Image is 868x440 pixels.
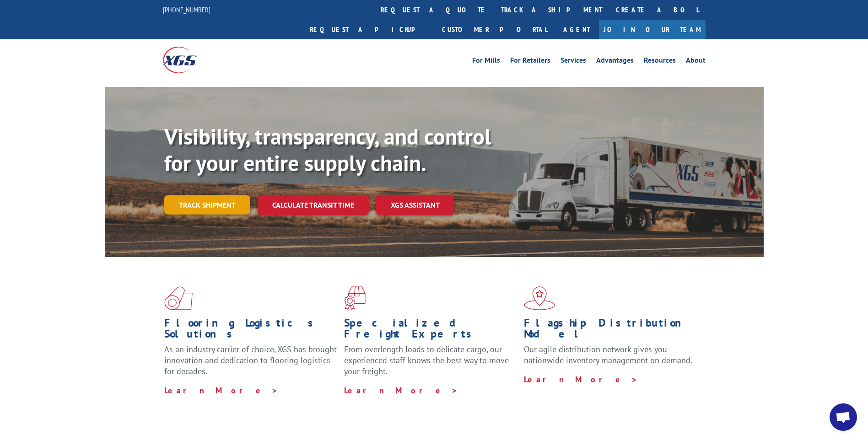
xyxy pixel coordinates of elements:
[164,286,193,310] img: xgs-icon-total-supply-chain-intelligence-red
[524,344,692,365] span: Our agile distribution network gives you nationwide inventory management on demand.
[344,286,366,310] img: xgs-icon-focused-on-flooring-red
[524,374,638,385] a: Learn More >
[376,195,454,215] a: XGS ASSISTANT
[344,385,458,396] a: Learn More >
[472,57,500,67] a: For Mills
[164,195,250,215] a: Track shipment
[258,195,369,215] a: Calculate transit time
[344,317,517,344] h1: Specialized Freight Experts
[510,57,550,67] a: For Retailers
[344,344,517,385] p: From overlength loads to delicate cargo, our experienced staff knows the best way to move your fr...
[596,57,634,67] a: Advantages
[686,57,706,67] a: About
[164,122,491,177] b: Visibility, transparency, and control for your entire supply chain.
[830,403,857,431] div: Open chat
[163,5,210,14] a: [PHONE_NUMBER]
[164,385,278,396] a: Learn More >
[524,317,697,344] h1: Flagship Distribution Model
[524,286,555,310] img: xgs-icon-flagship-distribution-model-red
[435,20,554,39] a: Customer Portal
[561,57,586,67] a: Services
[164,317,337,344] h1: Flooring Logistics Solutions
[303,20,435,39] a: Request a pickup
[164,344,337,376] span: As an industry carrier of choice, XGS has brought innovation and dedication to flooring logistics...
[644,57,676,67] a: Resources
[554,20,599,39] a: Agent
[599,20,706,39] a: Join Our Team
